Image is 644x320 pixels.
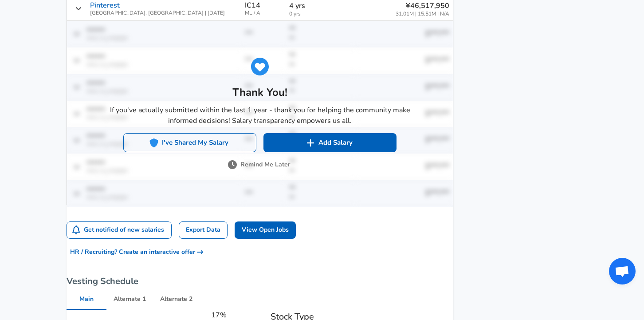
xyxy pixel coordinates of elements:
[106,288,153,310] button: Alternate 1
[251,58,269,75] img: svg+xml;base64,PHN2ZyB4bWxucz0iaHR0cDovL3d3dy53My5vcmcvMjAwMC9zdmciIGZpbGw9IiMyNjhERUMiIHZpZXdCb3...
[306,138,315,147] img: svg+xml;base64,PHN2ZyB4bWxucz0iaHR0cDovL3d3dy53My5vcmcvMjAwMC9zdmciIGZpbGw9IiNmZmZmZmYiIHZpZXdCb3...
[289,0,352,11] p: 4 yrs
[396,11,449,17] span: 31.01M | 15.51M | N/A
[123,133,256,152] button: I've Shared My Salary
[230,159,290,170] button: Remind Me Later
[245,10,282,16] span: ML / AI
[245,1,260,9] p: IC14
[67,288,453,310] div: vesting schedule options
[228,160,237,169] img: svg+xml;base64,PHN2ZyB4bWxucz0iaHR0cDovL3d3dy53My5vcmcvMjAwMC9zdmciIGZpbGw9IiM3NTc1NzUiIHZpZXdCb3...
[90,1,120,9] p: Pinterest
[90,10,225,16] span: [GEOGRAPHIC_DATA], [GEOGRAPHIC_DATA] | [DATE]
[67,288,106,310] button: Main
[67,244,207,261] button: HR / Recruiting? Create an interactive offer
[289,11,352,17] span: 0 yrs
[149,138,158,147] img: svg+xml;base64,PHN2ZyB4bWxucz0iaHR0cDovL3d3dy53My5vcmcvMjAwMC9zdmciIGZpbGw9IiMyNjhERUMiIHZpZXdCb3...
[396,0,449,11] p: ¥46,517,950
[263,133,397,152] button: Add Salary
[67,274,453,288] h6: Vesting Schedule
[109,85,411,99] h5: Thank You!
[235,221,296,239] a: View Open Jobs
[67,222,171,238] button: Get notified of new salaries
[153,288,200,310] button: Alternate 2
[179,221,228,239] a: Export Data
[609,258,636,284] div: Open chat
[109,105,411,126] p: If you've actually submitted within the last 1 year - thank you for helping the community make in...
[70,247,203,258] span: HR / Recruiting? Create an interactive offer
